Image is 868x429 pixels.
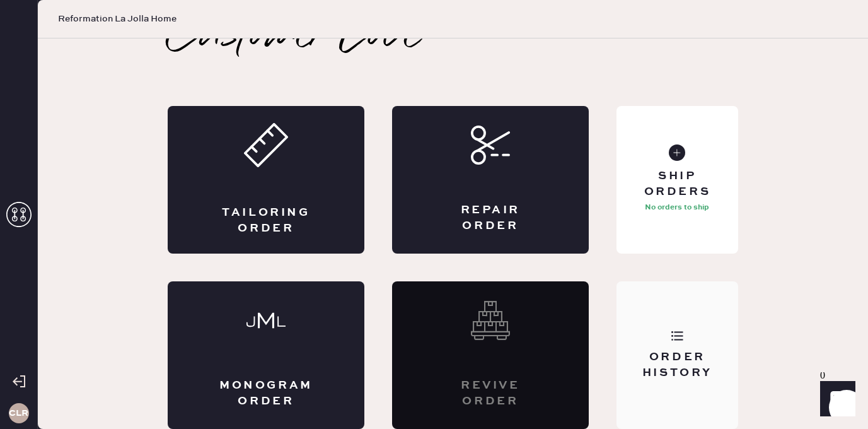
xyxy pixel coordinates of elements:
[627,350,728,381] div: Order History
[168,10,420,61] h2: Customer Love
[218,378,314,409] div: Monogram Order
[808,372,862,426] iframe: Front Chat
[627,168,728,200] div: Ship Orders
[58,13,176,25] span: Reformation La Jolla Home
[392,281,589,429] div: Interested? Contact us at care@hemster.co
[9,409,28,418] h3: CLR
[443,203,538,234] div: Repair Order
[645,200,709,215] p: No orders to ship
[218,205,314,237] div: Tailoring Order
[443,378,538,409] div: Revive order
